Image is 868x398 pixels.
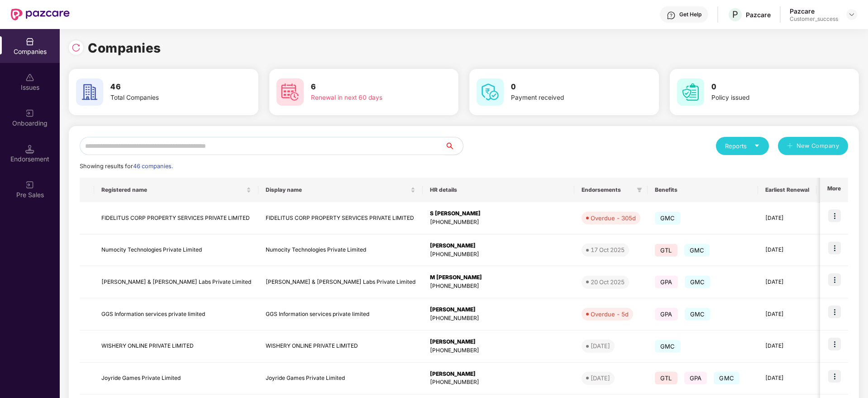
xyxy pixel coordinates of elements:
td: [DATE] [758,330,816,363]
span: Display name [266,186,409,194]
div: Policy issued [711,93,825,103]
img: svg+xml;base64,PHN2ZyB3aWR0aD0iMjAiIGhlaWdodD0iMjAiIHZpZXdCb3g9IjAgMCAyMCAyMCIgZmlsbD0ibm9uZSIgeG... [25,109,34,118]
h3: 46 [110,81,224,93]
img: svg+xml;base64,PHN2ZyBpZD0iSGVscC0zMngzMiIgeG1sbnM9Imh0dHA6Ly93d3cudzMub3JnLzIwMDAvc3ZnIiB3aWR0aD... [667,11,676,20]
th: HR details [423,178,574,202]
div: [PERSON_NAME] [430,370,567,379]
span: GPA [655,308,678,320]
img: svg+xml;base64,PHN2ZyB3aWR0aD0iMTQuNSIgaGVpZ2h0PSIxNC41IiB2aWV3Qm94PSIwIDAgMTYgMTYiIGZpbGw9Im5vbm... [25,145,34,154]
img: icon [828,370,841,383]
h3: 6 [311,81,425,93]
span: GMC [714,372,739,384]
div: S [PERSON_NAME] [430,209,567,218]
div: [DATE] [591,374,610,383]
td: [PERSON_NAME] & [PERSON_NAME] Labs Private Limited [94,266,258,298]
div: 17 Oct 2025 [591,245,625,254]
div: [PHONE_NUMBER] [430,250,567,259]
div: Get Help [679,11,701,18]
td: [DATE] [758,266,816,298]
span: 46 companies. [133,163,173,170]
img: svg+xml;base64,PHN2ZyB4bWxucz0iaHR0cDovL3d3dy53My5vcmcvMjAwMC9zdmciIHdpZHRoPSI2MCIgaGVpZ2h0PSI2MC... [677,78,704,106]
div: [PHONE_NUMBER] [430,282,567,291]
td: Joyride Games Private Limited [258,363,423,395]
div: [PERSON_NAME] [430,242,567,250]
img: icon [828,242,841,254]
img: svg+xml;base64,PHN2ZyB4bWxucz0iaHR0cDovL3d3dy53My5vcmcvMjAwMC9zdmciIHdpZHRoPSI2MCIgaGVpZ2h0PSI2MC... [477,78,504,106]
span: GMC [685,276,711,288]
th: Display name [258,178,423,202]
div: Renewal in next 60 days [311,93,425,103]
div: [PHONE_NUMBER] [430,218,567,227]
td: FIDELITUS CORP PROPERTY SERVICES PRIVATE LIMITED [258,202,423,234]
td: WISHERY ONLINE PRIVATE LIMITED [94,330,258,363]
div: 20 Oct 2025 [591,277,625,286]
span: P [732,9,738,20]
img: New Pazcare Logo [11,9,70,20]
h3: 0 [711,81,825,93]
div: [DATE] [591,341,610,350]
td: Numocity Technologies Private Limited [258,234,423,267]
span: plus [787,143,793,150]
td: [DATE] [758,363,816,395]
div: [PERSON_NAME] [430,338,567,346]
span: filter [637,187,642,193]
span: Registered name [101,186,244,194]
img: svg+xml;base64,PHN2ZyB3aWR0aD0iMjAiIGhlaWdodD0iMjAiIHZpZXdCb3g9IjAgMCAyMCAyMCIgZmlsbD0ibm9uZSIgeG... [25,180,34,189]
td: GGS Information services private limited [94,298,258,330]
th: Benefits [648,178,758,202]
div: Pazcare [790,7,838,15]
span: GTL [655,372,677,384]
span: New Company [796,141,839,150]
td: WISHERY ONLINE PRIVATE LIMITED [258,330,423,363]
th: Earliest Renewal [758,178,816,202]
span: GPA [684,372,707,384]
span: GTL [655,244,677,257]
div: [PERSON_NAME] [430,306,567,314]
td: Joyride Games Private Limited [94,363,258,395]
span: search [444,142,463,150]
td: [PERSON_NAME] & [PERSON_NAME] Labs Private Limited [258,266,423,298]
img: icon [828,273,841,286]
th: More [820,178,848,202]
button: plusNew Company [778,137,848,155]
div: [PHONE_NUMBER] [430,314,567,323]
span: caret-down [754,143,760,149]
img: svg+xml;base64,PHN2ZyBpZD0iUmVsb2FkLTMyeDMyIiB4bWxucz0iaHR0cDovL3d3dy53My5vcmcvMjAwMC9zdmciIHdpZH... [72,43,81,52]
th: Registered name [94,178,258,202]
td: [DATE] [758,202,816,234]
img: icon [828,306,841,318]
span: GMC [684,244,710,257]
img: icon [828,209,841,222]
img: icon [828,338,841,350]
img: svg+xml;base64,PHN2ZyBpZD0iQ29tcGFuaWVzIiB4bWxucz0iaHR0cDovL3d3dy53My5vcmcvMjAwMC9zdmciIHdpZHRoPS... [25,37,34,46]
span: filter [635,184,644,195]
span: GMC [655,212,681,224]
div: Payment received [511,93,625,103]
div: [PHONE_NUMBER] [430,378,567,387]
div: Pazcare [746,10,771,19]
div: Overdue - 305d [591,214,636,223]
div: M [PERSON_NAME] [430,273,567,282]
h3: 0 [511,81,625,93]
th: Issues [816,178,855,202]
div: Total Companies [110,93,224,103]
span: Showing results for [80,163,173,170]
td: GGS Information services private limited [258,298,423,330]
button: search [444,137,463,155]
img: svg+xml;base64,PHN2ZyBpZD0iRHJvcGRvd24tMzJ4MzIiIHhtbG5zPSJodHRwOi8vd3d3LnczLm9yZy8yMDAwL3N2ZyIgd2... [848,11,855,18]
img: svg+xml;base64,PHN2ZyB4bWxucz0iaHR0cDovL3d3dy53My5vcmcvMjAwMC9zdmciIHdpZHRoPSI2MCIgaGVpZ2h0PSI2MC... [277,78,304,106]
img: svg+xml;base64,PHN2ZyB4bWxucz0iaHR0cDovL3d3dy53My5vcmcvMjAwMC9zdmciIHdpZHRoPSI2MCIgaGVpZ2h0PSI2MC... [76,78,103,106]
div: Overdue - 5d [591,310,629,319]
td: Numocity Technologies Private Limited [94,234,258,267]
div: [PHONE_NUMBER] [430,346,567,355]
td: [DATE] [758,298,816,330]
div: Reports [725,141,760,150]
div: Customer_success [790,15,838,23]
span: Endorsements [582,186,633,194]
td: [DATE] [758,234,816,267]
img: svg+xml;base64,PHN2ZyBpZD0iSXNzdWVzX2Rpc2FibGVkIiB4bWxucz0iaHR0cDovL3d3dy53My5vcmcvMjAwMC9zdmciIH... [25,73,34,82]
td: FIDELITUS CORP PROPERTY SERVICES PRIVATE LIMITED [94,202,258,234]
span: GMC [655,340,681,353]
span: GMC [685,308,711,320]
span: GPA [655,276,678,288]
